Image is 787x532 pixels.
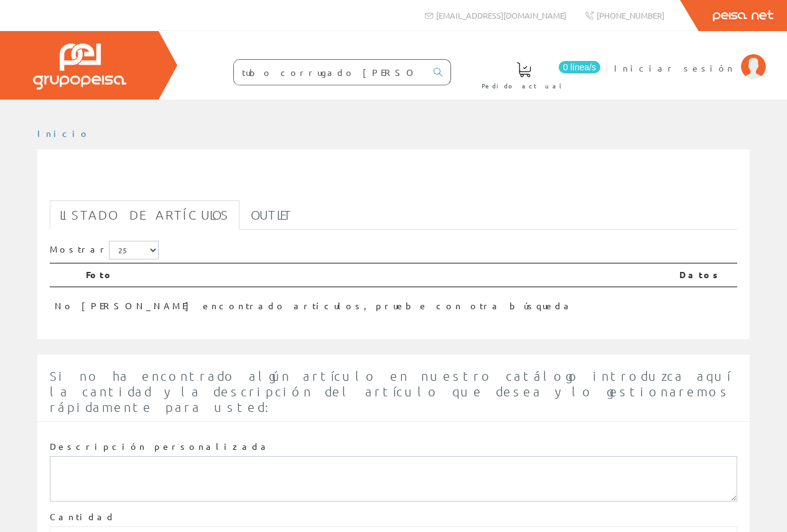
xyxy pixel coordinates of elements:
[81,263,674,287] th: Foto
[674,263,737,287] th: Datos
[50,368,730,414] span: Si no ha encontrado algún artículo en nuestro catálogo introduzca aquí la cantidad y la descripci...
[50,200,240,230] a: Listado de artículos
[436,10,566,21] span: [EMAIL_ADDRESS][DOMAIN_NAME]
[50,511,116,523] label: Cantidad
[50,241,159,259] label: Mostrar
[614,62,735,74] span: Iniciar sesión
[50,169,737,194] h1: tubo corrugado [PERSON_NAME]
[559,61,600,73] span: 0 línea/s
[50,287,674,317] td: No [PERSON_NAME] encontrado artículos, pruebe con otra búsqueda
[33,44,126,90] img: Grupo Peisa
[241,200,302,230] a: Outlet
[50,441,271,453] label: Descripción personalizada
[597,10,664,21] span: [PHONE_NUMBER]
[234,60,426,85] input: Buscar ...
[109,241,159,259] select: Mostrar
[614,52,766,63] a: Iniciar sesión
[482,80,566,92] span: Pedido actual
[37,128,90,139] a: Inicio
